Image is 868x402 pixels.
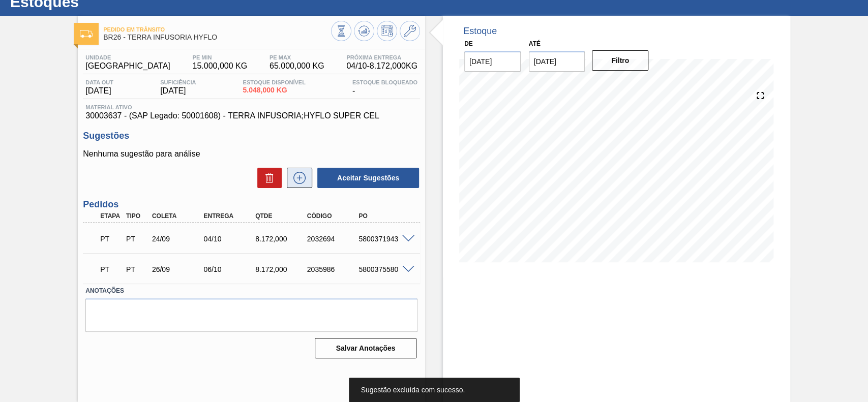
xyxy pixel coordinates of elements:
[270,61,324,71] span: 65.000,000 KG
[124,212,150,220] div: Tipo
[201,212,258,220] div: Entrega
[193,61,248,71] span: 15.000,000 KG
[149,212,207,220] div: Coleta
[201,235,258,243] div: 04/10/2025
[352,79,417,85] span: Estoque Bloqueado
[243,79,305,85] span: Estoque Disponível
[193,54,248,60] span: PE MIN
[346,54,417,60] span: Próxima Entrega
[252,168,282,188] div: Excluir Sugestões
[529,51,585,72] input: dd/mm/yyyy
[356,265,413,273] div: 5800375580
[243,86,305,94] span: 5.048,000 KG
[312,167,420,189] div: Aceitar Sugestões
[400,21,420,41] button: Ir ao Master Data / Geral
[317,168,419,188] button: Aceitar Sugestões
[160,86,196,96] span: [DATE]
[464,51,521,72] input: dd/mm/yyyy
[80,30,93,38] img: Ícone
[103,26,331,33] span: Pedido em Trânsito
[98,212,124,220] div: Etapa
[331,21,351,41] button: Visão Geral dos Estoques
[85,54,170,60] span: Unidade
[305,235,362,243] div: 2032694
[356,212,413,220] div: PO
[85,111,417,120] span: 30003637 - (SAP Legado: 50001608) - TERRA INFUSORIA;HYFLO SUPER CEL
[100,235,122,243] p: PT
[149,235,207,243] div: 24/09/2025
[100,265,122,273] p: PT
[85,79,113,85] span: Data out
[85,284,417,298] label: Anotações
[253,235,310,243] div: 8.172,000
[149,265,207,273] div: 26/09/2025
[354,21,374,41] button: Atualizar Gráfico
[377,21,397,41] button: Programar Estoque
[356,235,413,243] div: 5800371943
[85,86,113,96] span: [DATE]
[361,386,465,394] span: Sugestão excluída com sucesso.
[83,131,420,141] h3: Sugestões
[350,79,420,96] div: -
[201,265,258,273] div: 06/10/2025
[85,104,417,110] span: Material ativo
[83,199,420,210] h3: Pedidos
[592,50,648,71] button: Filtro
[98,228,124,250] div: Pedido em Trânsito
[253,212,310,220] div: Qtde
[124,265,150,273] div: Pedido de Transferência
[160,79,196,85] span: Suficiência
[305,265,362,273] div: 2035986
[124,235,150,243] div: Pedido de Transferência
[346,61,417,71] span: 04/10 - 8.172,000 KG
[282,168,312,188] div: Nova sugestão
[83,149,420,159] p: Nenhuma sugestão para análise
[103,34,331,41] span: BR26 - TERRA INFUSORIA HYFLO
[305,212,362,220] div: Código
[315,338,416,358] button: Salvar Anotações
[464,40,473,47] label: De
[98,258,124,281] div: Pedido em Trânsito
[270,54,324,60] span: PE MAX
[463,26,497,37] div: Estoque
[253,265,310,273] div: 8.172,000
[529,40,541,47] label: Até
[85,61,170,71] span: [GEOGRAPHIC_DATA]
